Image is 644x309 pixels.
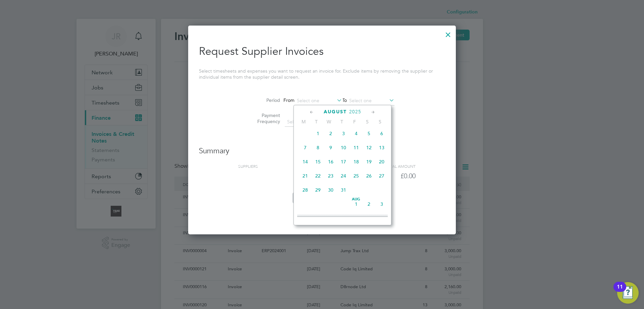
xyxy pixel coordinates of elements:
span: 6 [375,127,388,140]
div: Select timesheets and expenses you want to request an invoice for. Exclude items by removing the ... [199,68,445,80]
span: 2025 [349,109,361,115]
span: 31 [337,184,350,196]
span: 28 [299,184,312,196]
h3: Summary [199,140,445,156]
span: 4 [350,127,363,140]
div: 11 [617,287,623,296]
span: 24 [337,169,350,182]
span: 20 [375,155,388,168]
span: 25 [350,169,363,182]
span: 5 [312,212,324,225]
span: 9 [324,141,337,154]
span: 30 [324,184,337,196]
label: Payment Frequency [250,112,280,124]
span: 1 [350,198,363,210]
span: 14 [299,155,312,168]
h2: Request Supplier Invoices [199,44,445,59]
span: 2 [324,127,337,140]
span: 3 [337,127,350,140]
span: 8 [350,212,363,225]
label: Period [250,97,280,103]
span: S [374,119,386,125]
span: 29 [312,184,324,196]
span: 11 [350,141,363,154]
span: 8 [312,141,324,154]
span: 22 [312,169,324,182]
span: 27 [375,169,388,182]
div: 0 [258,170,337,182]
span: Aug [350,198,363,201]
span: 7 [299,141,312,154]
span: T [310,119,323,125]
span: 7 [337,212,350,225]
span: 12 [363,141,375,154]
span: 19 [363,155,375,168]
span: S [361,119,374,125]
span: 5 [363,127,375,140]
span: 10 [337,141,350,154]
button: Request invoices [292,192,339,203]
div: SELECTED ITEMS [258,162,337,170]
span: M [297,119,310,125]
span: 1 [312,127,324,140]
span: August [324,109,347,115]
span: 2 [363,198,375,210]
span: 18 [350,155,363,168]
span: 4 [299,212,312,225]
input: Select one [294,96,342,106]
span: 3 [375,198,388,210]
li: From To [241,93,403,109]
span: F [348,119,361,125]
span: 15 [312,155,324,168]
span: W [323,119,335,125]
span: 17 [337,155,350,168]
span: 16 [324,155,337,168]
span: 21 [299,169,312,182]
div: SUPPLIERS [199,162,258,170]
span: 26 [363,169,375,182]
span: 10 [375,212,388,225]
span: 9 [363,212,375,225]
button: Open Resource Center, 11 new notifications [617,282,639,304]
span: 13 [375,141,388,154]
span: T [335,119,348,125]
span: 6 [324,212,337,225]
input: Select one [347,96,394,106]
span: 23 [324,169,337,182]
input: Select one [285,117,368,127]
